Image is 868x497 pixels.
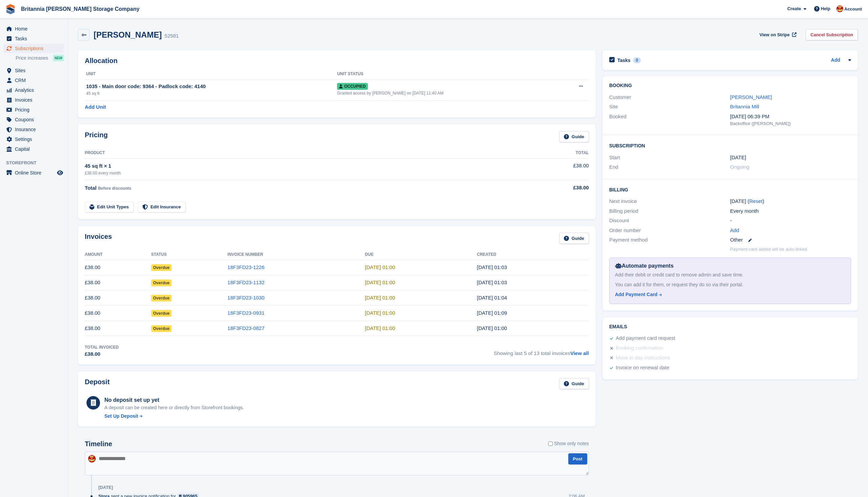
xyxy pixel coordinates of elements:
div: Order number [609,227,730,234]
td: £38.00 [521,158,589,180]
div: 45 sq ft [86,90,337,97]
div: £38.00 [521,184,589,192]
span: Coupons [15,115,56,124]
th: Created [477,249,589,260]
time: 2025-08-24 00:00:00 UTC [365,279,395,285]
img: stora-icon-8386f47178a22dfd0bd8f6a31ec36ba5ce8667c1dd55bd0f319d3a0aa187defe.svg [5,4,16,14]
h2: Booking [609,83,851,88]
div: Set Up Deposit [104,413,138,420]
a: menu [3,34,64,43]
span: Settings [15,134,56,144]
p: Payment card added will be auto-linked [730,246,807,253]
div: Add Payment Card [615,291,657,298]
a: Add Unit [85,103,106,111]
span: Ongoing [730,164,749,170]
div: Discount [609,217,730,225]
a: menu [3,168,64,178]
span: Price increases [16,55,48,61]
a: menu [3,134,64,144]
div: Booked [609,113,730,127]
div: Customer [609,94,730,101]
div: NEW [53,55,64,61]
th: Total [521,148,589,159]
a: View on Stripe [757,29,798,40]
div: 1035 - Main door code: 9364 - Padlock code: 4140 [86,83,337,90]
div: Billing period [609,207,730,215]
span: Storefront [6,160,67,166]
th: Unit [85,69,337,80]
a: Price increases NEW [16,54,64,62]
span: Occupied [337,83,368,90]
span: Pricing [15,105,56,115]
a: Add [831,57,840,64]
span: Total [85,185,97,191]
div: 52581 [164,32,179,40]
a: menu [3,66,64,75]
a: Cancel Subscription [806,29,858,40]
time: 2025-06-24 00:00:00 UTC [365,310,395,316]
h2: Timeline [85,440,112,448]
img: Einar Agustsson [88,455,96,462]
a: View all [570,350,589,356]
span: Overdue [151,264,172,271]
a: Set Up Deposit [104,413,244,420]
h2: Allocation [85,57,589,65]
a: menu [3,44,64,53]
a: Guide [559,131,589,142]
a: menu [3,76,64,85]
th: Product [85,148,521,159]
div: £38.00 every month [85,170,521,176]
div: Next invoice [609,198,730,205]
a: 18F3FD23-0827 [228,325,264,331]
a: Britannia [PERSON_NAME] Storage Company [18,3,142,15]
h2: Deposit [85,378,110,389]
a: Guide [559,378,589,389]
img: Einar Agustsson [836,5,843,12]
button: Post [568,453,587,464]
time: 2025-09-23 00:03:10 UTC [477,264,507,270]
a: menu [3,95,64,105]
h2: Emails [609,324,851,330]
th: Due [365,249,477,260]
h2: Pricing [85,131,108,142]
a: Edit Unit Types [85,202,134,213]
a: menu [3,24,64,34]
div: Granted access by [PERSON_NAME] on [DATE] 11:40 AM [337,90,559,96]
a: Reset [749,198,763,204]
span: Before discounts [98,186,131,191]
a: menu [3,85,64,95]
td: £38.00 [85,290,151,306]
time: 2024-09-23 00:00:00 UTC [730,154,746,162]
time: 2025-07-23 00:04:01 UTC [477,295,507,301]
a: 18F3FD23-1226 [228,264,264,270]
span: Overdue [151,295,172,302]
h2: Invoices [85,233,112,244]
a: Add [730,227,739,234]
span: Subscriptions [15,44,56,53]
th: Unit Status [337,69,559,80]
label: Show only notes [548,440,589,447]
div: Add payment card request [616,334,675,343]
time: 2025-05-24 00:00:00 UTC [365,325,395,331]
span: Invoices [15,95,56,105]
td: £38.00 [85,306,151,321]
th: Status [151,249,228,260]
a: 18F3FD23-1030 [228,295,264,301]
time: 2025-07-24 00:00:00 UTC [365,295,395,301]
td: £38.00 [85,275,151,290]
a: 18F3FD23-0931 [228,310,264,316]
time: 2025-09-24 00:00:00 UTC [365,264,395,270]
div: No deposit set up yet [104,396,244,404]
a: menu [3,105,64,115]
div: [DATE] [98,485,113,490]
span: Overdue [151,310,172,317]
span: Help [821,5,830,12]
div: [DATE] ( ) [730,198,851,205]
td: £38.00 [85,321,151,336]
span: Sites [15,66,56,75]
span: Online Store [15,168,56,178]
span: Capital [15,144,56,154]
div: End [609,163,730,171]
span: Home [15,24,56,34]
div: Automate payments [615,262,845,270]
